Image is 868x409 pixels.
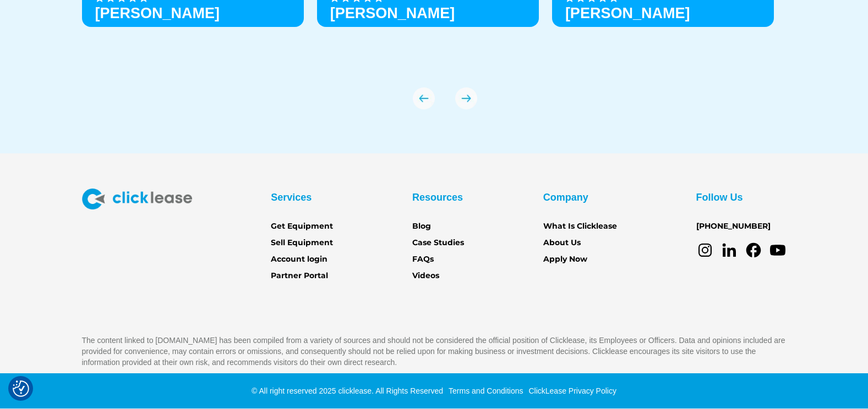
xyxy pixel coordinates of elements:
a: Get Equipment [271,220,333,233]
div: previous slide [413,87,435,109]
a: Terms and Conditions [446,386,523,395]
img: arrow Icon [413,87,435,109]
a: [PHONE_NUMBER] [696,220,771,233]
a: Blog [412,220,431,233]
a: Account login [271,253,327,266]
div: Company [543,189,588,206]
strong: [PERSON_NAME] [330,5,455,21]
a: Sell Equipment [271,237,333,249]
h3: [PERSON_NAME] [95,5,220,21]
button: Consent Preferences [13,380,29,397]
div: Resources [412,189,463,206]
a: About Us [543,237,581,249]
h3: [PERSON_NAME] [565,5,690,21]
div: Follow Us [696,189,743,206]
a: Partner Portal [271,270,328,282]
p: The content linked to [DOMAIN_NAME] has been compiled from a variety of sources and should not be... [82,335,787,368]
a: Apply Now [543,253,587,266]
a: FAQs [412,253,434,266]
div: Services [271,189,312,206]
a: Case Studies [412,237,464,249]
a: ClickLease Privacy Policy [526,386,616,395]
img: Clicklease logo [82,189,192,209]
a: What Is Clicklease [543,220,617,233]
a: Videos [412,270,439,282]
img: arrow Icon [455,87,477,109]
img: Revisit consent button [13,380,29,397]
div: next slide [455,87,477,109]
div: © All right reserved 2025 clicklease. All Rights Reserved [252,385,443,396]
